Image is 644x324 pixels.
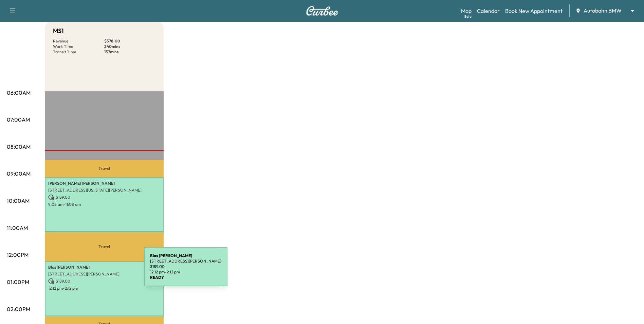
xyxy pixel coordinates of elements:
[306,6,338,16] img: Curbee Logo
[7,89,31,97] p: 06:00AM
[53,49,104,55] p: Transit Time
[150,258,221,264] p: [STREET_ADDRESS][PERSON_NAME]
[7,169,31,178] p: 09:00AM
[461,7,472,15] a: MapBeta
[45,232,164,261] p: Travel
[48,286,160,291] p: 12:12 pm - 2:12 pm
[7,305,30,313] p: 02:00PM
[7,143,31,151] p: 08:00AM
[104,44,155,49] p: 240 mins
[48,278,160,284] p: $ 189.00
[505,7,563,15] a: Book New Appointment
[48,194,160,200] p: $ 189.00
[150,269,221,275] p: 12:12 pm - 2:12 pm
[45,160,164,177] p: Travel
[53,26,64,36] h5: MS1
[584,7,622,15] span: Autobahn BMW
[7,224,28,232] p: 11:00AM
[7,115,30,124] p: 07:00AM
[48,202,160,207] p: 9:08 am - 11:08 am
[7,278,29,286] p: 01:00PM
[7,197,30,205] p: 10:00AM
[104,49,155,55] p: 137 mins
[48,187,160,193] p: [STREET_ADDRESS][US_STATE][PERSON_NAME]
[150,253,192,258] b: Blas [PERSON_NAME]
[53,38,104,44] p: Revenue
[48,181,160,186] p: [PERSON_NAME] [PERSON_NAME]
[7,251,29,259] p: 12:00PM
[464,14,472,19] div: Beta
[150,264,221,269] p: $ 189.00
[48,271,160,277] p: [STREET_ADDRESS][PERSON_NAME]
[48,265,160,270] p: Blas [PERSON_NAME]
[104,38,155,44] p: $ 378.00
[150,275,164,280] b: READY
[477,7,500,15] a: Calendar
[53,44,104,49] p: Work Time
